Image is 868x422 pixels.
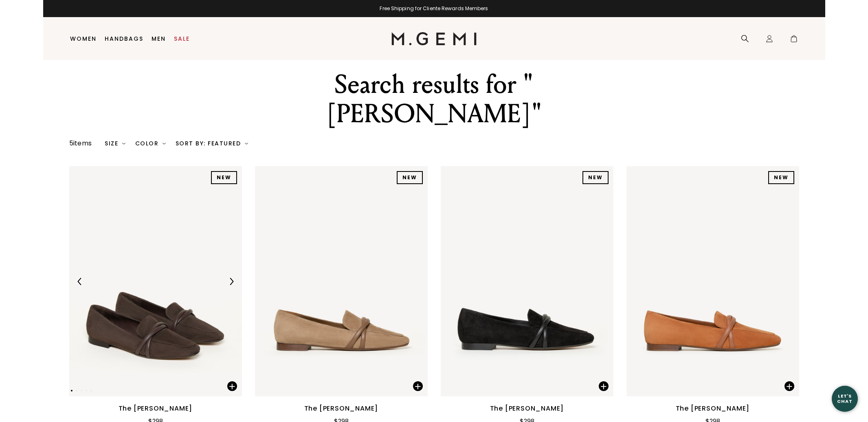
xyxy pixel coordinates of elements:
a: Sale [174,35,190,42]
img: M.Gemi [391,32,477,45]
img: Next Arrow [228,278,235,285]
div: Let's Chat [832,393,858,404]
a: Handbags [105,35,143,42]
div: The [PERSON_NAME] [676,404,750,413]
div: The [PERSON_NAME] [119,404,193,413]
div: The [PERSON_NAME] [304,404,378,413]
img: Previous Arrow [76,278,84,285]
div: Search results for "[PERSON_NAME]" [293,70,576,129]
div: NEW [768,171,794,184]
div: Free Shipping for Cliente Rewards Members [43,5,825,12]
div: Sort By: Featured [176,140,248,147]
div: Size [105,140,125,147]
img: chevron-down.svg [245,142,248,145]
div: NEW [397,171,423,184]
img: The Brenda [69,166,242,396]
div: NEW [582,171,609,184]
div: 5 items [69,138,92,148]
img: The Brenda [626,166,799,396]
div: The [PERSON_NAME] [490,404,564,413]
a: Women [70,35,97,42]
div: Color [135,140,166,147]
img: chevron-down.svg [122,142,125,145]
img: chevron-down.svg [163,142,166,145]
a: Men [152,35,166,42]
div: NEW [211,171,237,184]
img: The Brenda [441,166,613,396]
img: The Brenda [255,166,428,396]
